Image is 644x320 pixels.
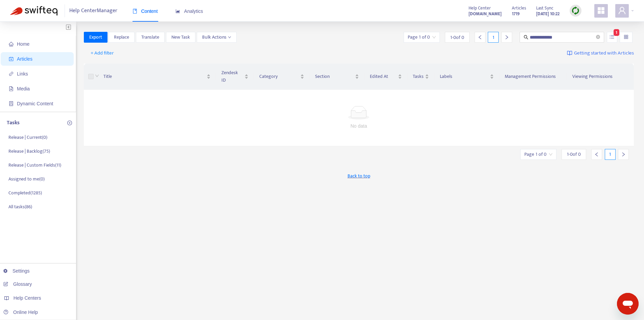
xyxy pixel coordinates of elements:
[175,8,203,14] span: Analytics
[348,172,370,179] span: Back to top
[67,121,72,125] span: plus-circle
[221,69,243,84] span: Zendesk ID
[84,32,108,43] button: Export
[166,32,195,43] button: New Task
[17,71,28,77] span: Links
[370,73,397,80] span: Edited At
[413,73,424,80] span: Tasks
[259,73,299,80] span: Category
[594,152,599,157] span: left
[614,29,619,36] span: 1
[17,86,30,91] span: Media
[450,34,464,41] span: 1 - 0 of 0
[98,64,216,90] th: Title
[3,281,32,287] a: Glossary
[91,49,114,57] span: + Add filter
[8,134,47,141] p: Release | Current ( 0 )
[512,10,520,18] strong: 1719
[9,42,14,46] span: home
[440,73,488,80] span: Labels
[133,8,158,14] span: Content
[103,73,205,80] span: Title
[114,34,129,41] span: Replace
[607,32,617,43] button: unordered-list
[536,10,559,18] strong: [DATE] 10:22
[605,149,616,160] div: 1
[8,175,45,183] p: Assigned to me ( 0 )
[567,50,572,56] img: image-link
[488,32,499,43] div: 1
[504,35,509,40] span: right
[536,4,553,12] span: Last Sync
[8,189,42,196] p: Completed ( 1285 )
[407,64,434,90] th: Tasks
[228,36,231,39] span: down
[7,119,20,127] p: Tasks
[571,6,580,15] img: sync.dc5367851b00ba804db3.png
[92,122,626,130] div: No data
[9,101,14,106] span: container
[310,64,364,90] th: Section
[109,32,135,43] button: Replace
[10,6,57,16] img: Swifteq
[86,48,119,59] button: + Add filter
[17,101,53,106] span: Dynamic Content
[596,34,600,41] span: close-circle
[9,71,14,76] span: link
[216,64,254,90] th: Zendesk ID
[524,35,528,40] span: search
[469,4,491,12] span: Help Center
[315,73,353,80] span: Section
[69,4,117,17] span: Help Center Manager
[567,151,581,158] span: 1 - 0 of 0
[197,32,237,43] button: Bulk Actionsdown
[17,41,29,47] span: Home
[469,10,502,18] a: [DOMAIN_NAME]
[478,35,482,40] span: left
[9,86,14,91] span: file-image
[3,268,30,274] a: Settings
[8,148,50,155] p: Release | Backlog ( 75 )
[202,34,231,41] span: Bulk Actions
[567,48,634,59] a: Getting started with Articles
[8,203,32,210] p: All tasks ( 86 )
[574,49,634,57] span: Getting started with Articles
[567,64,634,90] th: Viewing Permissions
[499,64,567,90] th: Management Permissions
[171,34,190,41] span: New Task
[9,57,14,61] span: account-book
[14,295,41,301] span: Help Centers
[618,6,626,15] span: user
[175,9,180,14] span: area-chart
[8,162,61,169] p: Release | Custom Fields ( 11 )
[364,64,407,90] th: Edited At
[597,6,605,15] span: appstore
[89,34,102,41] span: Export
[95,74,99,78] span: down
[617,293,639,315] iframe: Button to launch messaging window
[596,35,600,39] span: close-circle
[512,4,526,12] span: Articles
[133,9,137,14] span: book
[254,64,310,90] th: Category
[136,32,165,43] button: Translate
[17,56,32,62] span: Articles
[3,310,38,315] a: Online Help
[434,64,499,90] th: Labels
[610,35,614,39] span: unordered-list
[621,152,626,157] span: right
[141,34,159,41] span: Translate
